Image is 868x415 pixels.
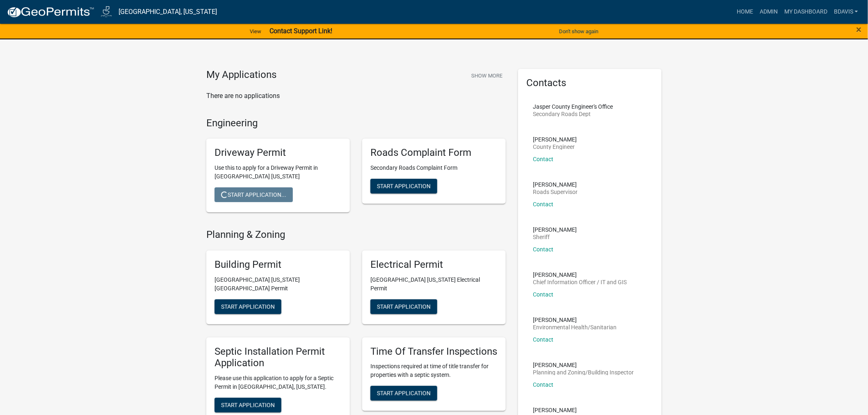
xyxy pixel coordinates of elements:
button: Close [857,25,862,34]
h5: Contacts [526,77,653,89]
p: [PERSON_NAME] [533,182,578,187]
span: Start Application... [221,192,286,198]
p: [PERSON_NAME] [533,317,617,323]
button: Start Application [370,299,437,314]
a: Contact [533,246,553,253]
span: × [857,24,862,35]
h5: Time Of Transfer Inspections [370,346,498,358]
h4: Engineering [206,117,506,129]
a: Contact [533,201,553,207]
p: Environmental Health/Sanitarian [533,324,617,330]
p: Use this to apply for a Driveway Permit in [GEOGRAPHIC_DATA] [US_STATE] [215,164,342,181]
button: Start Application [370,386,437,401]
p: [PERSON_NAME] [533,137,577,142]
button: Start Application... [215,187,293,202]
a: My Dashboard [781,4,831,20]
span: Start Application [377,183,431,189]
a: Contact [533,156,553,162]
img: Jasper County, Iowa [101,6,112,17]
strong: Contact Support Link! [270,27,332,35]
button: Start Application [215,299,281,314]
p: Jasper County Engineer's Office [533,104,613,109]
span: Start Application [377,390,431,397]
h5: Building Permit [215,259,342,271]
span: Start Application [221,303,275,310]
p: Please use this application to apply for a Septic Permit in [GEOGRAPHIC_DATA], [US_STATE]. [215,374,342,391]
h5: Roads Complaint Form [370,147,498,159]
h5: Electrical Permit [370,259,498,271]
a: Home [733,4,756,20]
a: Contact [533,336,553,343]
a: bdavis [831,4,861,20]
h4: Planning & Zoning [206,229,506,241]
p: County Engineer [533,144,577,150]
p: Secondary Roads Dept [533,111,613,117]
p: Inspections required at time of title transfer for properties with a septic system. [370,362,498,379]
span: Start Application [377,303,431,310]
h5: Septic Installation Permit Application [215,346,342,369]
a: [GEOGRAPHIC_DATA], [US_STATE] [119,5,217,19]
p: [GEOGRAPHIC_DATA] [US_STATE][GEOGRAPHIC_DATA] Permit [215,276,342,293]
p: [PERSON_NAME] [533,227,577,233]
h4: My Applications [206,69,276,81]
p: Planning and Zoning/Building Inspector [533,369,634,375]
button: Start Application [215,398,281,413]
a: View [247,25,265,38]
p: Chief Information Officer / IT and GIS [533,279,627,285]
span: Start Application [221,402,275,408]
a: Contact [533,291,553,298]
p: [PERSON_NAME] [533,362,634,368]
button: Show More [468,69,506,82]
p: [PERSON_NAME] [533,407,599,413]
p: Sheriff [533,234,577,240]
p: Roads Supervisor [533,189,578,195]
p: [PERSON_NAME] [533,272,627,278]
p: [GEOGRAPHIC_DATA] [US_STATE] Electrical Permit [370,276,498,293]
h5: Driveway Permit [215,147,342,159]
a: Admin [756,4,781,20]
p: There are no applications [206,91,506,101]
p: Secondary Roads Complaint Form [370,164,498,172]
button: Start Application [370,179,437,194]
button: Don't show again [556,25,602,38]
a: Contact [533,381,553,388]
